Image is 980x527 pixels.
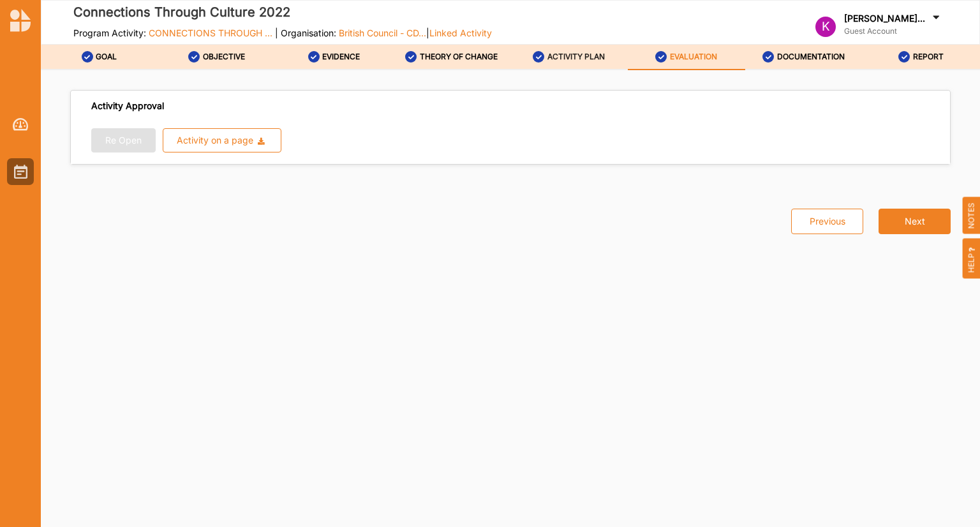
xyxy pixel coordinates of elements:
[429,27,492,38] span: Linked Activity
[322,52,360,62] label: EVIDENCE
[13,118,29,131] img: Dashboard
[177,136,253,145] div: Activity on a page
[670,52,717,62] label: EVALUATION
[14,165,27,179] img: Activities
[815,17,836,37] div: K
[879,209,951,234] button: Next
[163,128,282,152] button: Activity on a page
[96,52,117,62] label: GOAL
[149,27,272,38] span: CONNECTIONS THROUGH ...
[73,27,492,39] label: Program Activity: | Organisation: |
[913,52,944,62] label: REPORT
[7,111,34,138] a: Dashboard
[7,158,34,185] a: Activities
[203,52,245,62] label: OBJECTIVE
[844,13,925,24] label: [PERSON_NAME]...
[10,9,31,32] img: logo
[791,209,863,234] button: Previous
[420,52,498,62] label: THEORY OF CHANGE
[777,52,845,62] label: DOCUMENTATION
[91,100,164,112] span: Activity Approval
[339,27,426,38] span: British Council - CD...
[547,52,605,62] label: ACTIVITY PLAN
[844,26,942,36] label: Guest Account
[73,2,492,23] label: Connections Through Culture 2022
